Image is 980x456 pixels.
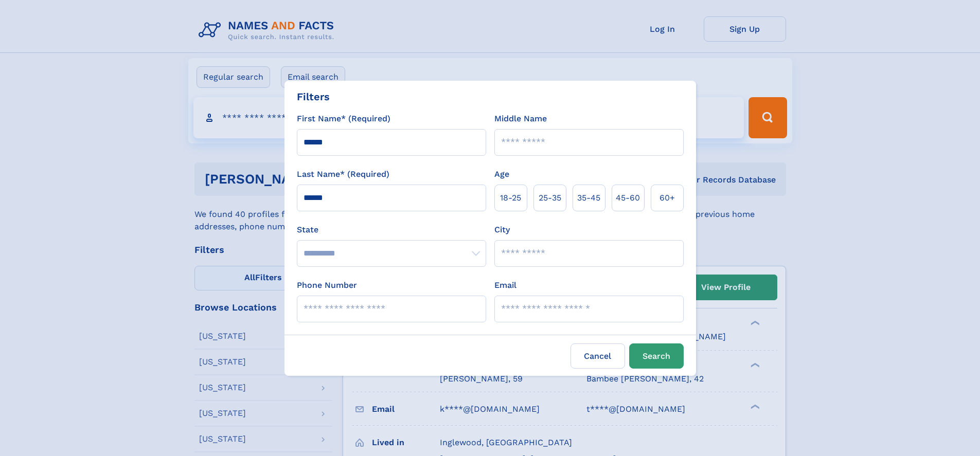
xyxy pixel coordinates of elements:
span: 45‑60 [616,192,640,204]
label: City [494,224,510,236]
button: Search [629,343,684,369]
label: Last Name* (Required) [297,168,389,180]
label: Cancel [571,343,625,369]
label: Age [494,168,509,180]
span: 18‑25 [500,192,521,204]
label: State [297,224,486,236]
span: 25‑35 [539,192,561,204]
label: First Name* (Required) [297,113,390,125]
span: 60+ [660,192,675,204]
span: 35‑45 [577,192,600,204]
label: Middle Name [494,113,547,125]
div: Filters [297,89,330,104]
label: Phone Number [297,279,357,291]
label: Email [494,279,516,291]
